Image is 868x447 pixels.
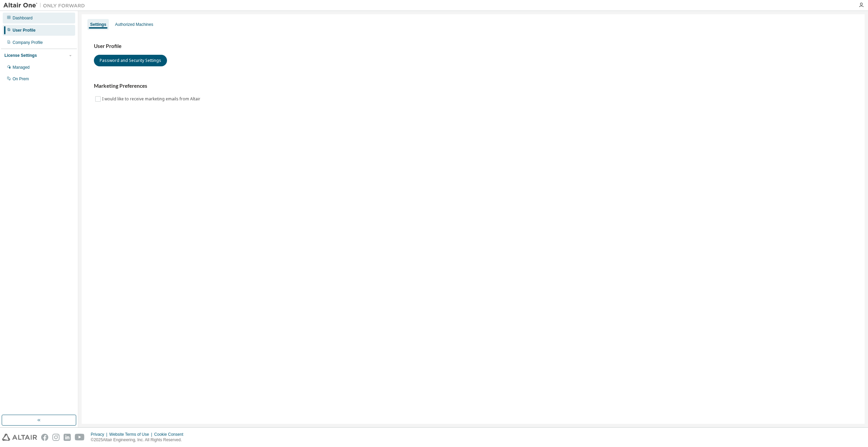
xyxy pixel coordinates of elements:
[52,434,60,441] img: instagram.svg
[75,434,85,441] img: youtube.svg
[3,2,88,9] img: Altair One
[109,432,154,437] div: Website Terms of Use
[94,55,167,66] button: Password and Security Settings
[13,40,43,45] div: Company Profile
[115,22,153,27] div: Authorized Machines
[13,65,30,70] div: Managed
[13,28,35,33] div: User Profile
[102,95,202,103] label: I would like to receive marketing emails from Altair
[4,53,37,58] div: License Settings
[90,22,106,27] div: Settings
[64,434,71,441] img: linkedin.svg
[94,83,852,89] h3: Marketing Preferences
[2,434,37,441] img: altair_logo.svg
[94,43,852,50] h3: User Profile
[154,432,187,437] div: Cookie Consent
[13,15,33,21] div: Dashboard
[91,437,187,443] p: © 2025 Altair Engineering, Inc. All Rights Reserved.
[91,432,109,437] div: Privacy
[41,434,48,441] img: facebook.svg
[13,76,29,82] div: On Prem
